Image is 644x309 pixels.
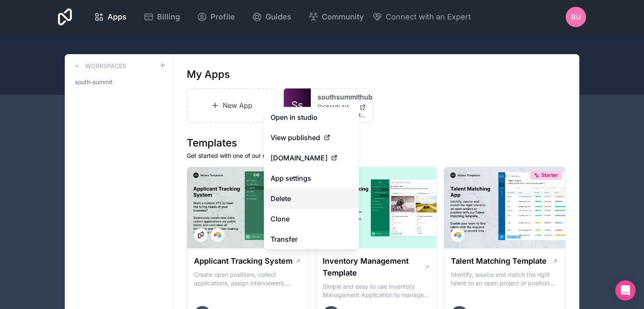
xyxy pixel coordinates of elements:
h1: Inventory Management Template [323,255,424,279]
a: Transfer [264,229,359,249]
h1: Talent Matching Template [451,255,547,267]
p: Simple and easy to use Inventory Management Application to manage your stock, orders and Manufact... [323,282,430,299]
button: Connect with an Expert [372,11,471,23]
span: Ss [291,99,303,112]
span: Community [322,11,364,23]
a: [DOMAIN_NAME] [264,148,359,168]
a: Billing [137,8,187,26]
a: Ss [284,88,311,122]
a: Clone [264,209,359,229]
a: Profile [190,8,242,26]
span: south-summit [75,78,113,86]
p: Identify, source and match the right talent to an open project or position with our Talent Matchi... [451,270,558,287]
img: Airtable Logo [454,232,461,238]
a: App settings [264,168,359,188]
a: Guides [245,8,298,26]
a: Apps [87,8,133,26]
h1: Applicant Tracking System [194,255,293,267]
a: View published [264,127,359,148]
a: Community [301,8,370,26]
a: [DOMAIN_NAME] [318,104,366,110]
span: Connect with an Expert [386,11,471,23]
h1: My Apps [187,68,230,81]
span: BU [571,12,581,22]
span: Billing [157,11,180,23]
a: Open in studio [264,107,359,127]
a: New App [187,88,276,123]
span: Starter [541,172,558,179]
button: Delete [264,188,359,209]
h3: Workspaces [85,62,126,70]
h1: Templates [187,136,566,150]
p: Get started with one of our ready-made templates [187,152,566,160]
span: Guides [265,11,291,23]
div: Open Intercom Messenger [615,280,636,301]
a: Workspaces [72,61,126,71]
span: Profile [210,11,235,23]
img: Airtable Logo [214,232,221,238]
p: Create open positions, collect applications, assign interviewers, centralise candidate feedback a... [194,270,301,287]
span: Apps [108,11,127,23]
span: [DOMAIN_NAME] [318,104,356,110]
span: View published [271,132,320,143]
span: [DOMAIN_NAME] [271,153,327,163]
a: southsummithub [318,92,366,102]
a: south-summit [72,74,166,90]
